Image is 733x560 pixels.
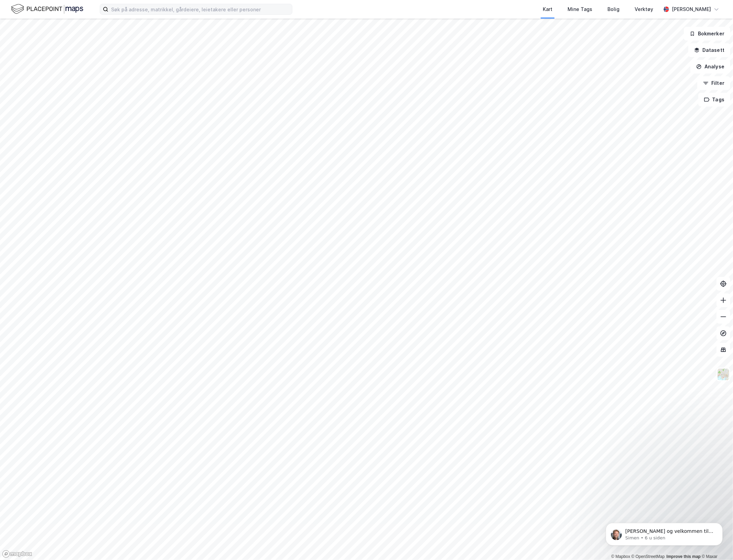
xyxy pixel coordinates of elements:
[684,27,730,41] button: Bokmerker
[568,5,592,13] div: Mine Tags
[635,5,653,13] div: Verktøy
[595,508,733,557] iframe: Intercom notifications melding
[717,368,730,381] img: Z
[11,3,83,15] img: logo.f888ab2527a4732fd821a326f86c7f29.svg
[543,5,552,13] div: Kart
[632,554,665,559] a: OpenStreetMap
[688,43,730,57] button: Datasett
[667,554,701,559] a: Improve this map
[30,20,118,53] span: [PERSON_NAME] og velkommen til Newsec Maps, [PERSON_NAME] det er du lurer på så er det bare å ta ...
[108,4,292,14] input: Søk på adresse, matrikkel, gårdeiere, leietakere eller personer
[30,26,119,33] p: Message from Simen, sent 6 u siden
[672,5,711,13] div: [PERSON_NAME]
[690,60,730,74] button: Analyse
[697,76,730,90] button: Filter
[611,554,630,559] a: Mapbox
[2,550,32,558] a: Mapbox homepage
[607,5,619,13] div: Bolig
[698,93,730,107] button: Tags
